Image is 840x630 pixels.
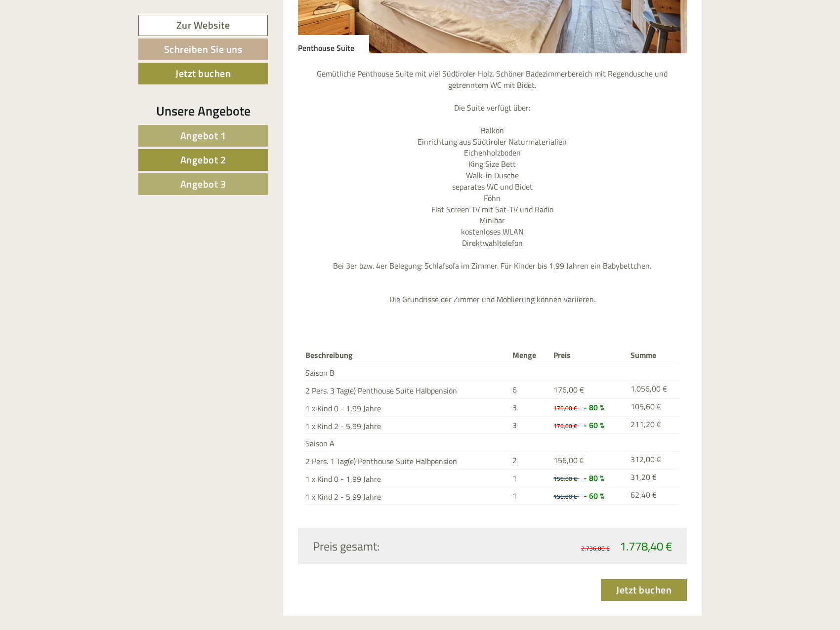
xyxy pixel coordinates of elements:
[627,398,679,416] td: 105,60 €
[627,487,679,505] td: 62,40 €
[138,39,268,60] a: Schreiben Sie uns
[305,381,508,398] td: 2 Pers. 3 Tag(e) Penthouse Suite Halbpension
[584,419,604,431] span: - 60 %
[584,401,604,413] span: - 80 %
[305,348,508,363] th: Beschreibung
[508,470,550,487] td: 1
[601,579,687,601] a: Jetzt buchen
[508,381,550,398] td: 6
[298,35,369,54] div: Penthouse Suite
[553,421,577,431] span: 176,00 €
[508,452,550,470] td: 2
[305,363,508,381] td: Saison B
[138,102,268,120] div: Unsere Angebote
[584,490,604,502] span: - 60 %
[627,470,679,487] td: 31,20 €
[305,452,508,470] td: 2 Pers. 1 Tag(e) Penthouse Suite Halbpension
[138,63,268,84] a: Jetzt buchen
[553,492,577,501] span: 156,00 €
[180,176,226,192] span: Angebot 3
[305,487,508,505] td: 1 x Kind 2 - 5,99 Jahre
[305,470,508,487] td: 1 x Kind 0 - 1,99 Jahre
[508,487,550,505] td: 1
[508,398,550,416] td: 3
[138,15,268,36] a: Zur Website
[581,544,610,553] span: 2.736,00 €
[553,403,577,413] span: 176,00 €
[627,348,679,363] th: Summe
[553,384,584,395] span: 176,00 €
[508,348,550,363] th: Menge
[627,416,679,434] td: 211,20 €
[553,474,577,483] span: 156,00 €
[305,434,508,452] td: Saison A
[508,416,550,434] td: 3
[549,348,626,363] th: Preis
[553,454,584,466] span: 156,00 €
[627,381,679,398] td: 1.056,00 €
[620,537,672,555] span: 1.778,40 €
[298,68,687,305] p: Gemütliche Penthouse Suite mit viel Südtiroler Holz. Schöner Badezimmerbereich mit Regendusche un...
[180,128,226,143] span: Angebot 1
[584,472,604,484] span: - 80 %
[180,152,226,167] span: Angebot 2
[305,538,493,554] div: Preis gesamt:
[305,416,508,434] td: 1 x Kind 2 - 5,99 Jahre
[305,398,508,416] td: 1 x Kind 0 - 1,99 Jahre
[627,452,679,470] td: 312,00 €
